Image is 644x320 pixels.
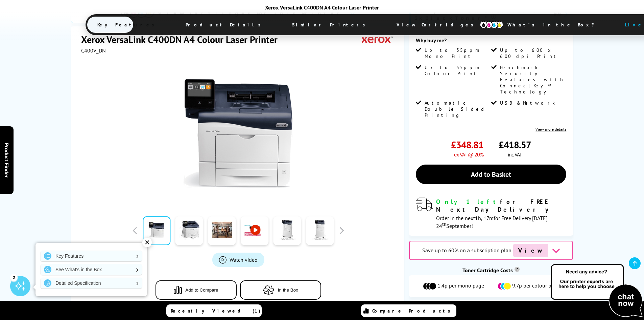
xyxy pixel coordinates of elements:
sup: Cost per page [515,267,520,272]
span: C400V_DN [81,47,106,54]
a: View more details [535,127,566,132]
span: Up to 35ppm Mono Print [425,47,490,59]
span: Up to 35ppm Colour Print [425,64,490,77]
span: Watch video [230,256,258,263]
div: Xerox VersaLink C400DN A4 Colour Laser Printer [86,4,559,11]
span: ex VAT @ 20% [454,151,483,158]
span: Similar Printers [282,17,379,33]
span: Compare Products [372,308,454,314]
a: See What's in the Box [41,264,142,275]
span: Benchmark Security Features with ConnectKey® Technology [500,64,565,95]
a: Compare Products [361,304,456,317]
span: Key Features [87,17,168,33]
span: inc VAT [508,151,522,158]
span: £418.57 [499,138,531,151]
a: Add to Basket [416,165,566,184]
span: 9.7p per colour page [512,282,560,290]
a: Product_All_Videos [212,253,264,267]
img: Open Live Chat window [549,263,644,319]
span: Save up to 60% on a subscription plan [422,247,511,254]
span: What’s in the Box? [497,17,611,33]
span: In the Box [278,287,298,293]
span: Up to 600 x 600 dpi Print [500,47,565,59]
sup: th [442,221,446,227]
a: Detailed Specification [41,278,142,289]
div: Toner Cartridge Costs [409,267,573,274]
span: Order in the next for Free Delivery [DATE] 24 September! [436,215,548,229]
button: Add to Compare [156,280,237,300]
div: ✕ [142,238,152,247]
span: Automatic Double Sided Printing [425,100,490,118]
img: cmyk-icon.svg [480,21,503,28]
span: View Cartridges [386,16,490,34]
span: Recently Viewed (1) [171,308,261,314]
div: for FREE Next Day Delivery [436,198,566,213]
div: Why buy me? [416,37,566,47]
a: Recently Viewed (1) [166,304,262,317]
span: View [513,244,548,257]
span: USB & Network [500,100,555,106]
span: 1h, 17m [475,215,494,221]
img: Xerox VersaLink C400DN [172,67,305,200]
span: 1.4p per mono page [437,282,484,290]
span: Only 1 left [436,198,500,206]
span: Add to Compare [185,287,218,293]
button: In the Box [240,280,321,300]
span: £348.81 [451,138,483,151]
span: Product Finder [3,143,10,177]
a: Key Features [41,251,142,261]
span: Product Details [175,17,275,33]
div: 2 [10,274,18,281]
div: modal_delivery [416,198,566,229]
